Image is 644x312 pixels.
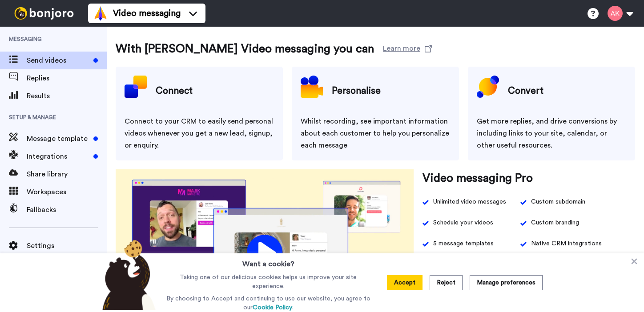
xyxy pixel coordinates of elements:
[27,169,107,180] span: Share library
[156,80,193,102] h4: Connect
[242,253,294,269] h3: Want a cookie?
[27,55,90,66] span: Send videos
[27,204,107,215] span: Fallbacks
[125,116,274,152] div: Connect to your CRM to easily send personal videos whenever you get a new lead, signup, or enquiry.
[387,275,423,290] button: Accept
[433,217,493,229] span: Schedule your videos
[383,43,420,52] div: Learn more
[253,304,292,311] a: Cookie Policy
[477,116,626,152] div: Get more replies, and drive conversions by including links to your site, calendar, or other usefu...
[11,7,77,20] img: bj-logo-header-white.svg
[27,73,107,84] span: Replies
[433,196,506,208] div: Unlimited video messages
[470,275,543,290] button: Manage preferences
[531,238,602,250] span: Native CRM integrations
[531,217,579,229] span: Custom branding
[332,80,381,102] h4: Personalise
[113,7,181,20] span: Video messaging
[430,275,463,290] button: Reject
[164,273,373,291] p: Taking one of our delicious cookies helps us improve your site experience.
[164,294,373,312] p: By choosing to Accept and continuing to use our website, you agree to our .
[27,151,90,162] span: Integrations
[27,91,107,101] span: Results
[301,116,450,152] div: Whilst recording, see important information about each customer to help you personalize each message
[27,240,107,251] span: Settings
[116,40,374,58] h3: With [PERSON_NAME] Video messaging you can
[93,6,108,20] img: vm-color.svg
[531,196,585,208] div: Custom subdomain
[508,80,543,102] h4: Convert
[423,169,533,187] h3: Video messaging Pro
[27,133,90,144] span: Message template
[383,40,432,58] a: Learn more
[94,239,160,310] img: bear-with-cookie.png
[27,187,107,197] span: Workspaces
[433,238,494,250] span: 5 message templates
